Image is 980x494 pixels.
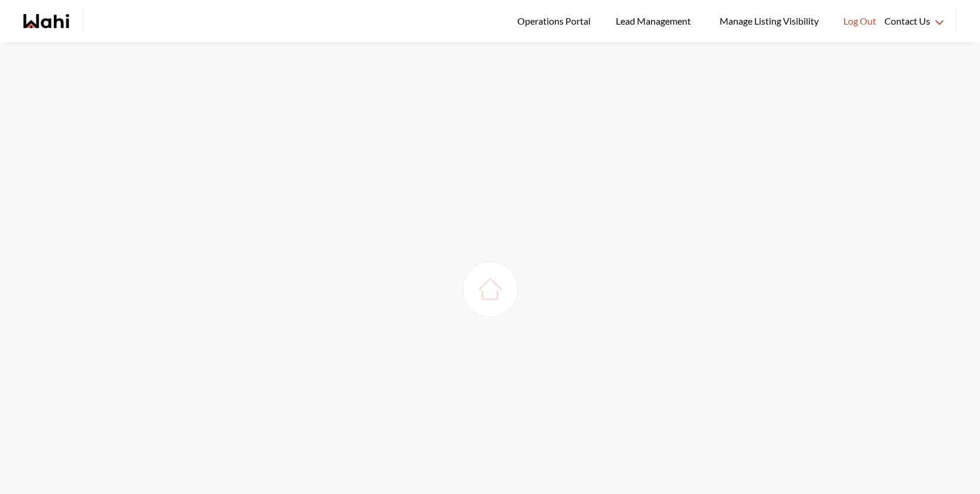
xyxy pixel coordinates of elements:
[517,13,595,29] span: Operations Portal
[616,13,695,29] span: Lead Management
[716,13,822,29] span: Manage Listing Visibility
[23,14,69,28] a: Wahi homepage
[843,13,876,29] span: Log Out
[474,273,507,306] img: loading house image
